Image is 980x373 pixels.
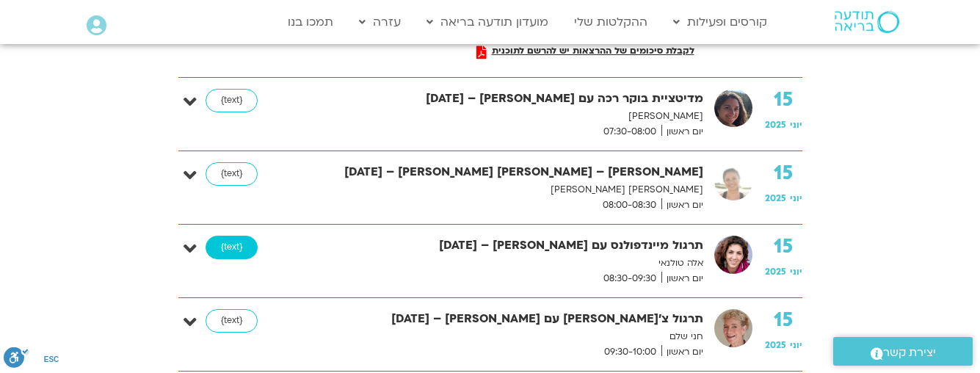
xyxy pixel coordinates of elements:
[352,8,408,36] a: עזרה
[206,162,258,186] a: {text}
[599,344,661,360] span: 09:30-10:00
[661,198,703,213] span: יום ראשון
[598,271,661,286] span: 08:30-09:30
[661,344,703,360] span: יום ראשון
[419,8,556,36] a: מועדון תודעה בריאה
[765,192,786,204] span: 2025
[206,236,258,259] a: {text}
[598,124,661,140] span: 07:30-08:00
[790,339,802,351] span: יוני
[765,309,802,331] strong: 15
[318,162,703,182] strong: [PERSON_NAME] – [PERSON_NAME] [PERSON_NAME] – [DATE]
[280,8,341,36] a: תמכו בנו
[318,329,703,344] p: חני שלם
[318,89,703,109] strong: מדיטציית בוקר רכה עם [PERSON_NAME] – [DATE]
[835,11,899,33] img: תודעה בריאה
[206,309,258,333] a: {text}
[790,266,802,278] span: יוני
[666,8,774,36] a: קורסים ופעילות
[883,343,936,363] span: יצירת קשר
[765,236,802,258] strong: 15
[318,256,703,271] p: אלה טולנאי
[661,124,703,140] span: יום ראשון
[598,198,661,213] span: 08:00-08:30
[790,119,802,131] span: יוני
[206,89,258,112] a: {text}
[487,46,700,56] span: לקבלת סיכומים של ההרצאות יש להרשם לתוכנית
[471,46,700,59] a: לקבלת סיכומים של ההרצאות יש להרשם לתוכנית
[765,162,802,184] strong: 15
[318,109,703,124] p: [PERSON_NAME]
[661,271,703,286] span: יום ראשון
[765,119,786,131] span: 2025
[318,309,703,329] strong: תרגול צ’[PERSON_NAME] עם [PERSON_NAME] – [DATE]
[833,337,973,366] a: יצירת קשר
[765,89,802,111] strong: 15
[318,182,703,198] p: [PERSON_NAME] [PERSON_NAME]
[765,339,786,351] span: 2025
[790,192,802,204] span: יוני
[765,266,786,278] span: 2025
[567,8,655,36] a: ההקלטות שלי
[318,236,703,256] strong: תרגול מיינדפולנס עם [PERSON_NAME] – [DATE]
